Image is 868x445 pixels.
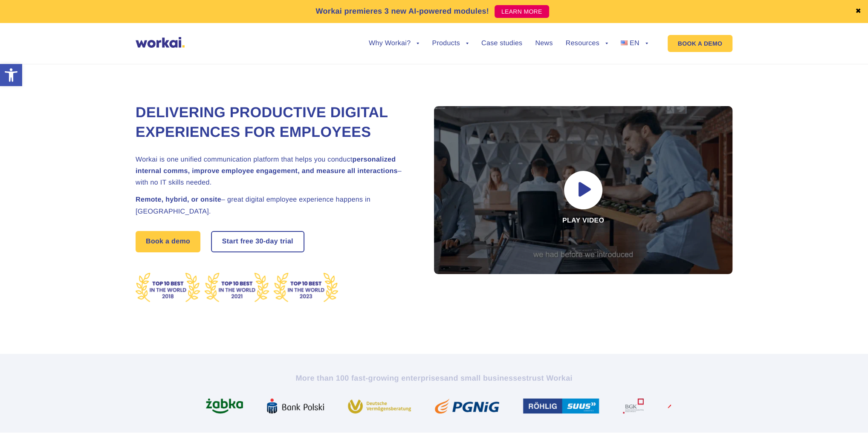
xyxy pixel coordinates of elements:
a: Why Workai? [369,40,419,47]
a: Start free30-daytrial [212,232,304,251]
h2: Workai is one unified communication platform that helps you conduct – with no IT skills needed. [136,154,413,189]
a: News [535,40,553,47]
div: Play video [434,106,732,274]
a: BOOK A DEMO [668,35,732,52]
p: Workai premieres 3 new AI-powered modules! [315,6,489,17]
a: LEARN MORE [495,5,549,18]
a: ✖ [855,8,861,15]
i: 30-day [255,238,278,245]
a: Resources [566,40,608,47]
h2: More than 100 fast-growing enterprises trust Workai [197,373,671,383]
a: Book a demo [136,231,200,252]
h1: Delivering Productive Digital Experiences for Employees [136,103,413,142]
a: Case studies [481,40,522,47]
a: Products [432,40,469,47]
strong: Remote, hybrid, or onsite [136,196,221,203]
i: and small businesses [444,374,526,382]
h2: – great digital employee experience happens in [GEOGRAPHIC_DATA]. [136,194,413,217]
span: EN [630,40,639,47]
